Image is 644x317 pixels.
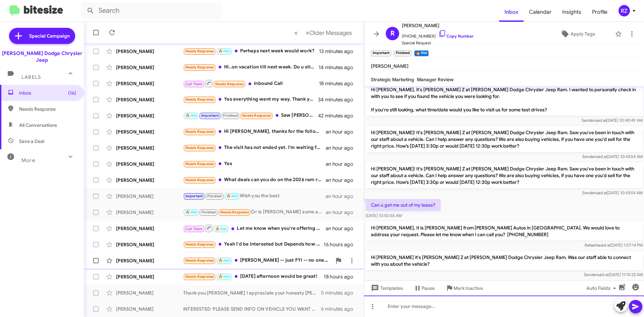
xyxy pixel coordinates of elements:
[366,84,643,116] p: Hi [PERSON_NAME], it's [PERSON_NAME] Z at [PERSON_NAME] Dodge Chrysler Jeep Ram. I wanted to pers...
[183,289,321,296] div: Thank you [PERSON_NAME] I appreciate your honesty [PERSON_NAME]
[183,160,326,168] div: Yes
[326,193,359,200] div: an hour ago
[524,2,557,22] a: Calendar
[543,28,612,40] button: Apply Tags
[116,161,183,167] div: [PERSON_NAME]
[19,106,76,112] span: Needs Response
[453,282,483,294] span: Mark Inactive
[371,50,391,56] small: Important
[116,128,183,135] div: [PERSON_NAME]
[183,208,326,216] div: Or is [PERSON_NAME] some automated system talking
[116,64,183,71] div: [PERSON_NAME]
[584,272,643,277] span: Sender [DATE] 11:10:23 AM
[185,178,214,182] span: Needs Response
[116,177,183,183] div: [PERSON_NAME]
[326,209,359,216] div: an hour ago
[185,274,214,279] span: Needs Response
[185,242,214,247] span: Needs Response
[185,258,214,263] span: Needs Response
[185,49,214,53] span: Needs Response
[201,210,216,214] span: Finished
[116,241,183,248] div: [PERSON_NAME]
[613,5,637,16] button: RZ
[183,63,319,71] div: Hi..on vacation till next week. Do u still have that tx 550h+ ? What out the door price?
[326,161,359,167] div: an hour ago
[571,28,595,40] span: Apply Tags
[326,145,359,151] div: an hour ago
[394,50,411,56] small: Finished
[408,282,440,294] button: Pause
[116,80,183,87] div: [PERSON_NAME]
[183,257,332,264] div: [PERSON_NAME] -- just FYI -- no one has contacted me as of 6 pm [DATE].
[326,225,359,232] div: an hour ago
[364,282,408,294] button: Templates
[185,82,203,86] span: Call Them
[183,144,326,152] div: The visit has not ended yet. I'm waiting for my car.
[218,49,230,53] span: 🔥 Hot
[201,113,219,118] span: Important
[185,162,214,166] span: Needs Response
[294,29,298,37] span: «
[116,257,183,264] div: [PERSON_NAME]
[366,126,643,152] p: Hi [PERSON_NAME]! It's [PERSON_NAME] Z at [PERSON_NAME] Dodge Chrysler Jeep Ram. Saw you've been ...
[242,113,271,118] span: Needs Response
[185,97,214,102] span: Needs Response
[68,90,76,96] span: (16)
[116,145,183,151] div: [PERSON_NAME]
[366,222,643,241] p: Hi [PERSON_NAME], It is [PERSON_NAME] from [PERSON_NAME] Autos in [GEOGRAPHIC_DATA]. We would lov...
[595,118,606,123] span: said at
[324,273,359,280] div: 18 hours ago
[581,282,624,294] button: Auto Fields
[185,227,203,231] span: Call Them
[402,40,474,46] span: Special Request
[183,176,326,184] div: What deals can you do on the 2026 ram rho
[326,177,359,183] div: an hour ago
[597,272,609,277] span: said at
[116,225,183,232] div: [PERSON_NAME]
[586,282,619,294] span: Auto Fields
[319,48,359,55] div: 13 minutes ago
[595,154,607,159] span: said at
[402,21,474,30] span: [PERSON_NAME]
[371,76,414,83] span: Strategic Marketing
[582,154,643,159] span: Sender [DATE] 10:43:54 AM
[290,26,302,40] button: Previous
[499,2,524,22] a: Inbox
[185,210,197,214] span: 🔥 Hot
[183,241,324,248] div: Yeah I'd be interested but Depends how much.
[19,90,76,96] span: Inbox
[582,118,643,123] span: Sender [DATE] 10:40:49 AM
[116,96,183,103] div: [PERSON_NAME]
[116,193,183,200] div: [PERSON_NAME]
[321,289,359,296] div: 5 minutes ago
[183,224,326,232] div: Let me know when you're offering a ram 1500 longhorn, 6'-4" bed option with the 5.7L hemi ([PERSO...
[81,3,222,19] input: Search
[370,282,403,294] span: Templates
[116,306,183,312] div: [PERSON_NAME]
[183,96,318,103] div: Yes everything went my way. Thank you.
[366,251,643,270] p: Hi [PERSON_NAME] it's [PERSON_NAME] Z at [PERSON_NAME] Dodge Chrysler Jeep Ram. Was our staff abl...
[366,213,402,218] span: [DATE] 10:50:55 AM
[595,190,607,195] span: said at
[9,28,75,44] a: Special Campaign
[324,241,359,248] div: 16 hours ago
[582,190,643,195] span: Sender [DATE] 10:43:54 AM
[321,306,359,312] div: 6 minutes ago
[183,128,326,136] div: Hi [PERSON_NAME], thanks for the follow up but the color combo and price tag is not in my favor f...
[116,273,183,280] div: [PERSON_NAME]
[371,63,409,69] span: [PERSON_NAME]
[557,2,587,22] span: Insights
[185,129,214,134] span: Needs Response
[185,194,203,198] span: Important
[183,79,319,88] div: Inbound Call
[599,243,610,248] span: said at
[183,306,321,312] div: iNTERESTED PLEASE SEND INFO ON VEHICLE YOU WANT US TO BUY
[587,2,613,22] a: Profile
[215,82,244,86] span: Needs Response
[319,64,359,71] div: 14 minutes ago
[619,5,630,16] div: RZ
[366,163,643,188] p: Hi [PERSON_NAME]! It's [PERSON_NAME] Z at [PERSON_NAME] Dodge Chrysler Jeep Ram. Saw you've been ...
